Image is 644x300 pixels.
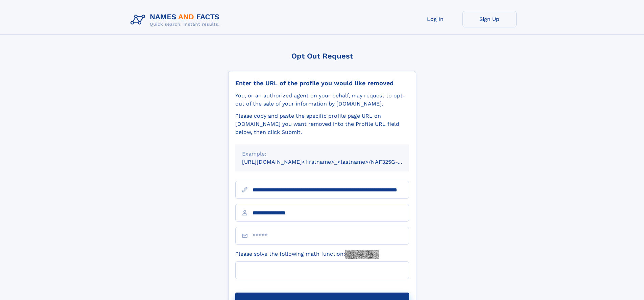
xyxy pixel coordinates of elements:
[235,112,409,136] div: Please copy and paste the specific profile page URL on [DOMAIN_NAME] you want removed into the Pr...
[242,150,402,158] div: Example:
[242,159,422,165] small: [URL][DOMAIN_NAME]<firstname>_<lastname>/NAF325G-xxxxxxxx
[128,11,225,29] img: Logo Names and Facts
[235,79,409,87] div: Enter the URL of the profile you would like removed
[462,11,517,27] a: Sign Up
[228,52,416,60] div: Opt Out Request
[235,250,379,259] label: Please solve the following math function:
[235,92,409,108] div: You, or an authorized agent on your behalf, may request to opt-out of the sale of your informatio...
[408,11,462,27] a: Log In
